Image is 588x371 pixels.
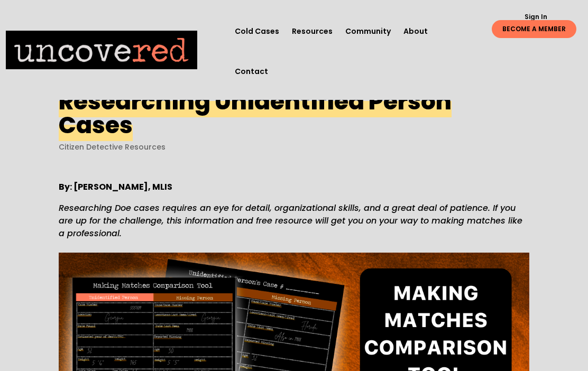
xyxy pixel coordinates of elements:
h1: Researching Unidentified Person Cases [59,85,452,141]
a: BECOME A MEMBER [492,20,576,38]
strong: By: [PERSON_NAME], MLIS [59,181,172,193]
a: Cold Cases [235,11,279,51]
a: Sign In [519,14,553,20]
img: Uncovered logo [6,31,197,70]
a: Contact [235,51,268,91]
a: Citizen Detective Resources [59,142,166,152]
a: About [403,11,428,51]
a: Community [345,11,391,51]
a: Resources [292,11,333,51]
em: Researching Doe cases requires an eye for detail, organizational skills, and a great deal of pati... [59,202,522,239]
